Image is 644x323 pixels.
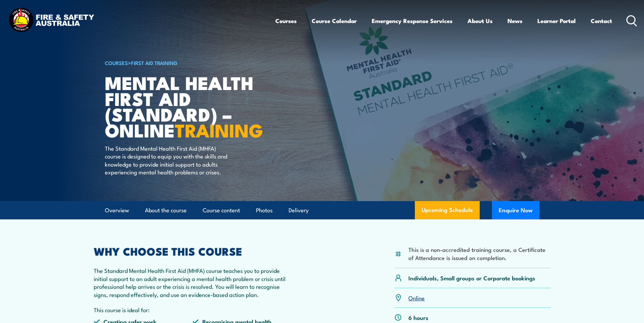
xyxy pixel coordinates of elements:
[408,274,535,282] p: Individuals, Small groups or Corporate bookings
[312,12,357,30] a: Course Calendar
[105,74,273,138] h1: Mental Health First Aid (Standard) – Online
[94,246,292,256] h2: WHY CHOOSE THIS COURSE
[289,201,309,219] a: Delivery
[105,201,129,219] a: Overview
[94,306,292,314] p: This course is ideal for:
[131,59,178,66] a: First Aid Training
[408,314,428,321] p: 6 hours
[105,144,229,176] p: The Standard Mental Health First Aid (MHFA) course is designed to equip you with the skills and k...
[94,266,292,298] p: The Standard Mental Health First Aid (MHFA) course teaches you to provide initial support to an a...
[175,115,263,144] strong: TRAINING
[275,12,297,30] a: Courses
[415,201,480,219] a: Upcoming Schedule
[145,201,187,219] a: About the course
[105,59,128,66] a: COURSES
[256,201,273,219] a: Photos
[508,12,522,30] a: News
[467,12,493,30] a: About Us
[372,12,453,30] a: Emergency Response Services
[537,12,576,30] a: Learner Portal
[492,201,539,219] button: Enquire Now
[105,59,273,67] h6: >
[408,245,551,261] li: This is a non-accredited training course, a Certificate of Attendance is issued on completion.
[408,294,425,302] a: Online
[203,201,240,219] a: Course content
[591,12,612,30] a: Contact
